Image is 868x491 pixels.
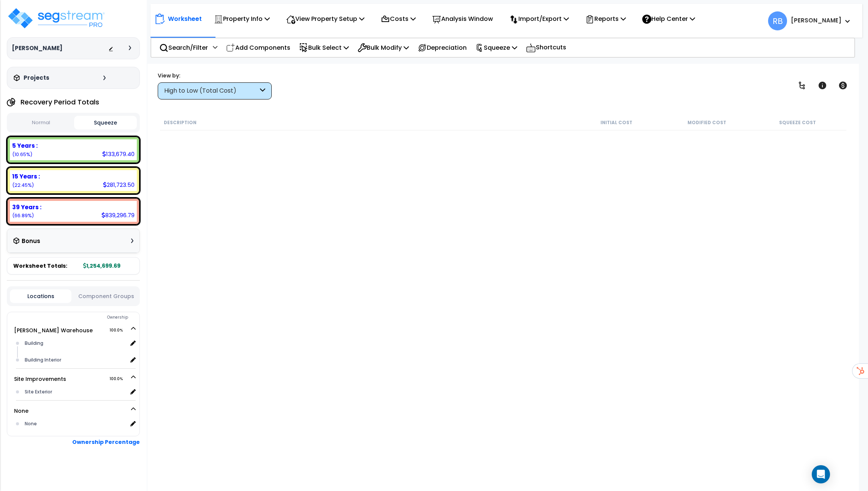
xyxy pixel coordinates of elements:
span: Worksheet Totals: [13,262,67,270]
div: Building [23,339,127,348]
small: Modified Cost [687,120,726,126]
b: [PERSON_NAME] [791,16,841,24]
span: 100.0% [109,326,130,335]
div: Add Components [222,39,295,57]
button: Locations [10,289,71,303]
small: Initial Cost [600,120,632,126]
b: 1,254,699.69 [83,262,120,270]
div: 133,679.40 [102,150,135,158]
p: Worksheet [168,14,202,24]
div: Depreciation [413,39,471,57]
p: Shortcuts [526,42,566,53]
b: Ownership Percentage [72,438,140,446]
b: 15 Years : [12,172,40,180]
button: Component Groups [75,292,137,300]
button: Squeeze [74,116,136,129]
img: logo_pro_r.png [7,7,106,30]
div: Ownership [22,313,139,322]
span: 100.0% [109,374,130,384]
a: None [14,407,29,415]
p: Bulk Select [299,43,349,53]
a: Site Improvements 100.0% [14,375,66,383]
div: Open Intercom Messenger [812,465,830,483]
div: None [23,419,127,428]
p: Bulk Modify [358,43,409,53]
small: Squeeze Cost [779,120,816,126]
p: Property Info [214,14,270,24]
small: Description [164,120,196,126]
div: High to Low (Total Cost) [164,87,258,95]
h4: Recovery Period Totals [21,98,99,106]
span: RB [768,11,787,30]
div: Building Interior [23,355,127,365]
small: 10.654294394665229% [12,151,32,158]
div: Shortcuts [522,38,570,57]
b: 39 Years : [12,203,41,211]
h3: Bonus [22,238,40,245]
p: Reports [585,14,626,24]
div: Site Exterior [23,387,127,396]
p: Analysis Window [432,14,493,24]
p: Depreciation [418,43,467,53]
h3: Projects [24,74,49,82]
small: 66.89224492700079% [12,212,34,219]
b: 5 Years : [12,142,38,150]
p: Add Components [226,43,290,53]
h3: [PERSON_NAME] [12,44,62,52]
p: Search/Filter [159,43,208,53]
p: Help Center [642,14,695,24]
p: Import/Export [509,14,569,24]
small: 22.45346067833398% [12,182,34,188]
div: 839,296.79 [101,211,135,219]
button: Normal [10,116,72,129]
p: Squeeze [475,43,517,53]
p: Costs [381,14,416,24]
a: [PERSON_NAME] Warehouse 100.0% [14,327,93,334]
div: View by: [158,72,272,79]
div: 281,723.50 [103,181,135,189]
p: View Property Setup [286,14,364,24]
